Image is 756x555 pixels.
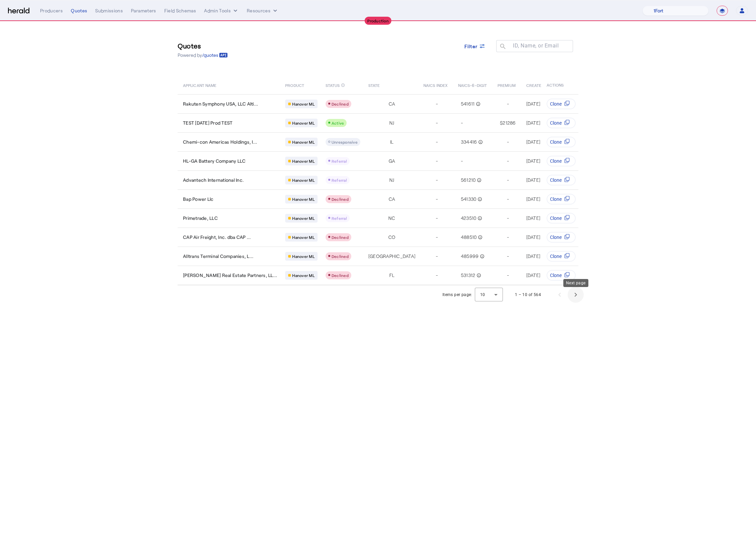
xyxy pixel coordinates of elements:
span: [DATE] 10:47 PM [526,139,560,145]
span: Clone [550,234,562,241]
button: Resources dropdown menu [247,7,278,14]
mat-icon: info_outline [476,215,482,222]
div: 1 – 10 of 564 [515,291,541,298]
span: - [436,101,438,107]
span: [DATE] 10:23 AM [526,253,561,259]
span: Clone [550,196,562,202]
span: Referral [332,159,347,163]
span: Hanover ML [292,120,315,126]
span: [PERSON_NAME] Real Estate Partners, LL... [183,272,277,279]
span: - [507,215,509,222]
span: [DATE] 10:45 PM [526,120,561,126]
span: STATE [368,82,380,88]
button: internal dropdown menu [204,7,239,14]
span: Unresponsive [332,140,358,144]
span: NAICS INDEX [423,82,447,88]
span: PREMIUM [498,82,516,88]
span: Hanover ML [292,235,315,240]
span: 485999 [461,253,479,260]
span: - [436,234,438,241]
button: Clone [547,213,576,224]
span: Hanover ML [292,273,315,278]
span: Clone [550,253,562,260]
span: - [436,253,438,260]
a: /quotes [202,52,228,58]
span: [DATE] 11:03 AM [526,234,560,240]
span: 561210 [461,177,476,183]
button: Next page [568,287,584,303]
span: - [436,120,438,126]
mat-icon: info_outline [477,234,483,241]
span: - [507,253,509,260]
th: ACTIONS [541,76,579,94]
span: [GEOGRAPHIC_DATA] [368,253,415,260]
span: [DATE] 10:48 AM [526,196,561,202]
span: CO [388,234,396,241]
span: Referral [332,178,347,182]
div: Quotes [71,7,87,14]
span: 21286 [503,120,516,126]
span: PRODUCT [285,82,304,88]
span: Hanover ML [292,177,315,183]
span: [DATE] 12:25 PM [526,177,560,183]
span: GA [389,158,395,164]
span: - [507,234,509,241]
span: Referral [332,216,347,221]
span: Clone [550,177,562,183]
span: Declined [332,235,349,240]
button: Clone [547,137,576,147]
h3: Quotes [178,41,228,50]
span: Hanover ML [292,158,315,164]
button: Filter [459,40,491,52]
span: Hanover ML [292,101,315,107]
span: [DATE] 1:14 PM [526,158,557,164]
span: NAICS-6-DIGIT [458,82,487,88]
span: Hanover ML [292,196,315,202]
span: Clone [550,158,562,164]
p: Powered by [178,52,228,58]
span: - [436,139,438,145]
span: Bap Power Llc [183,196,213,202]
span: - [436,158,438,164]
span: 541611 [461,101,475,107]
div: Field Schemas [164,7,196,14]
span: Clone [550,272,562,279]
div: Production [365,17,391,25]
mat-label: ID, Name, or Email [513,42,559,49]
div: Items per page: [442,291,472,298]
button: Clone [547,194,576,204]
span: NC [388,215,395,222]
div: Parameters [131,7,156,14]
span: - [507,177,509,183]
img: Herald Logo [8,8,29,14]
span: - [507,196,509,202]
span: - [507,101,509,107]
span: CAP Air Freight, Inc. dba CAP ... [183,234,251,241]
span: 541330 [461,196,477,202]
mat-icon: info_outline [341,82,345,89]
span: Hanover ML [292,254,315,259]
button: Clone [547,99,576,109]
span: [DATE] 10:01 AM [526,272,560,278]
span: Chemi-con Americas Holdings, I... [183,139,257,145]
span: Clone [550,120,562,126]
span: [DATE] 9:20 AM [526,101,559,107]
span: 488510 [461,234,477,241]
span: - [436,215,438,222]
span: 531312 [461,272,476,279]
span: - [507,272,509,279]
span: FL [389,272,395,279]
span: Clone [550,139,562,145]
span: - [461,120,463,126]
span: 423510 [461,215,477,222]
span: NJ [389,177,394,183]
div: Next page [563,279,588,287]
span: IL [390,139,394,145]
mat-icon: search [496,43,508,51]
span: CREATED [526,82,544,88]
mat-icon: info_outline [475,101,481,107]
span: Filter [464,43,478,50]
span: [DATE] 2:31 PM [526,215,558,221]
span: STATUS [326,82,340,88]
mat-icon: info_outline [476,177,482,183]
